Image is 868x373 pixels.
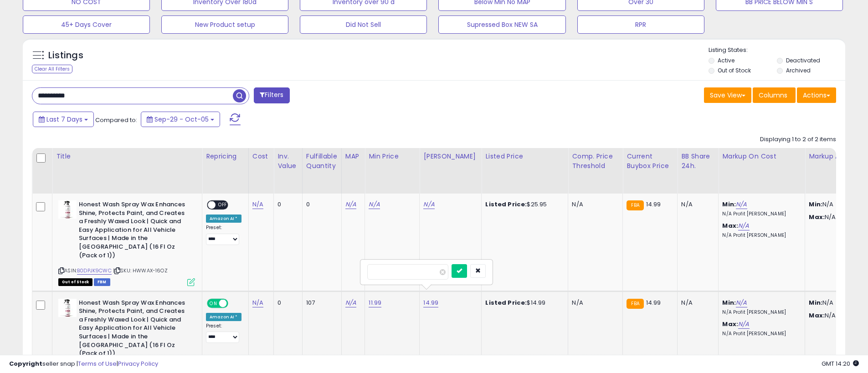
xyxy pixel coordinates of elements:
[369,152,416,161] div: Min Price
[306,299,334,307] div: 107
[9,359,42,368] strong: Copyright
[681,299,711,307] div: N/A
[485,152,564,161] div: Listed Price
[206,215,241,223] div: Amazon AI *
[572,299,616,307] div: N/A
[722,309,798,316] p: N/A Profit [PERSON_NAME]
[206,313,241,321] div: Amazon AI *
[300,15,427,34] button: Did Not Sell
[572,200,616,209] div: N/A
[485,200,527,209] b: Listed Price:
[306,200,334,209] div: 0
[79,200,190,262] b: Honest Wash Spray Wax Enhances Shine, Protects Paint, and Creates a Freshly Waxed Look | Quick an...
[206,152,245,161] div: Repricing
[79,299,190,360] b: Honest Wash Spray Wax Enhances Shine, Protects Paint, and Creates a Freshly Waxed Look | Quick an...
[118,359,158,368] a: Privacy Policy
[227,299,241,307] span: OFF
[709,46,845,55] p: Listing States:
[722,221,738,230] b: Max:
[809,298,822,307] strong: Min:
[345,152,361,161] div: MAP
[345,298,356,307] a: N/A
[345,200,356,209] a: N/A
[58,299,77,317] img: 31rPMoXHDNL._SL40_.jpg
[58,278,92,286] span: All listings that are currently out of stock and unavailable for purchase on Amazon
[77,267,112,275] a: B0DPJK9CWC
[161,15,288,34] button: New Product setup
[208,299,219,307] span: ON
[252,200,263,209] a: N/A
[809,311,825,320] strong: Max:
[722,211,798,217] p: N/A Profit [PERSON_NAME]
[58,200,195,285] div: ASIN:
[23,15,150,34] button: 45+ Days Cover
[56,152,198,161] div: Title
[216,201,230,209] span: OFF
[786,56,820,64] label: Deactivated
[760,135,836,144] div: Displaying 1 to 2 of 2 items
[627,299,643,309] small: FBA
[572,152,619,171] div: Comp. Price Threshold
[646,298,661,307] span: 14.99
[485,200,561,209] div: $25.95
[58,200,77,219] img: 31rPMoXHDNL._SL40_.jpg
[154,115,209,124] span: Sep-29 - Oct-05
[759,91,787,100] span: Columns
[809,200,822,209] strong: Min:
[113,267,168,274] span: | SKU: HWWAX-16OZ
[736,298,747,307] a: N/A
[32,65,72,73] div: Clear All Filters
[277,152,298,171] div: Inv. value
[33,112,94,127] button: Last 7 Days
[718,66,751,74] label: Out of Stock
[423,152,478,161] div: [PERSON_NAME]
[78,359,117,368] a: Terms of Use
[738,221,749,230] a: N/A
[206,225,241,245] div: Preset:
[369,298,381,307] a: 11.99
[48,49,83,62] h5: Listings
[722,200,736,209] b: Min:
[722,152,801,161] div: Markup on Cost
[252,152,270,161] div: Cost
[423,200,434,209] a: N/A
[722,232,798,239] p: N/A Profit [PERSON_NAME]
[94,278,110,286] span: FBM
[627,152,673,171] div: Current Buybox Price
[369,200,380,209] a: N/A
[681,200,711,209] div: N/A
[206,323,241,343] div: Preset:
[252,298,263,307] a: N/A
[9,360,158,368] div: seller snap | |
[809,213,825,221] strong: Max:
[423,298,438,307] a: 14.99
[704,87,751,103] button: Save View
[722,320,738,328] b: Max:
[485,298,527,307] b: Listed Price:
[306,152,338,171] div: Fulfillable Quantity
[46,115,82,124] span: Last 7 Days
[141,112,220,127] button: Sep-29 - Oct-05
[738,320,749,329] a: N/A
[797,87,836,103] button: Actions
[277,200,295,209] div: 0
[438,15,565,34] button: Supressed Box NEW SA
[646,200,661,209] span: 14.99
[681,152,714,171] div: BB Share 24h.
[718,56,734,64] label: Active
[719,148,805,194] th: The percentage added to the cost of goods (COGS) that forms the calculator for Min & Max prices.
[722,331,798,337] p: N/A Profit [PERSON_NAME]
[577,15,704,34] button: RPR
[95,116,137,124] span: Compared to:
[485,299,561,307] div: $14.99
[753,87,796,103] button: Columns
[822,359,859,368] span: 2025-10-14 14:20 GMT
[277,299,295,307] div: 0
[722,298,736,307] b: Min:
[627,200,643,210] small: FBA
[736,200,747,209] a: N/A
[786,66,811,74] label: Archived
[254,87,289,103] button: Filters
